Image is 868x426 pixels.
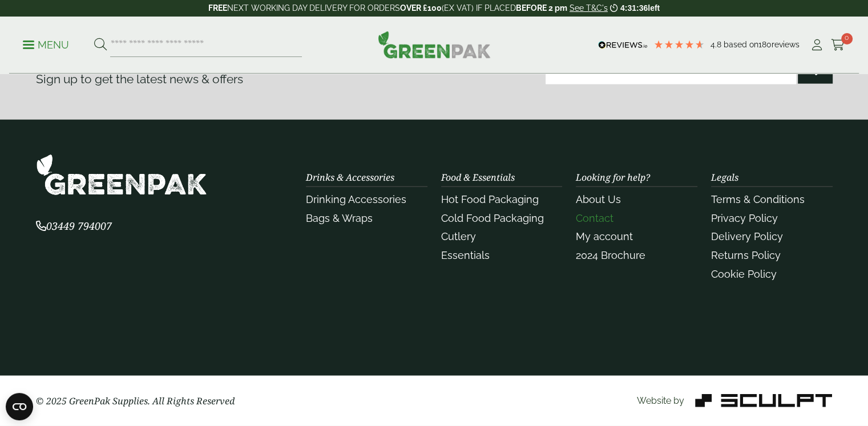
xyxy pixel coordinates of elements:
span: reviews [772,40,800,49]
a: About Us [576,193,621,205]
span: 4:31:36 [620,3,648,13]
img: GreenPak Supplies [36,154,207,196]
img: REVIEWS.io [598,41,648,49]
a: Delivery Policy [711,230,783,242]
i: My Account [810,39,824,51]
a: 03449 794007 [36,221,112,232]
a: Cutlery [441,230,476,242]
strong: OVER £100 [400,3,442,13]
div: 4.78 Stars [653,39,705,50]
button: Open CMP widget [6,393,33,420]
p: Sign up to get the latest news & offers [36,70,394,88]
a: My account [576,230,633,242]
a: Menu [23,38,69,50]
p: Menu [23,38,69,52]
a: Hot Food Packaging [441,193,539,205]
a: Contact [576,212,613,224]
a: 0 [831,36,845,54]
span: 4.8 [710,40,724,49]
span: 0 [841,33,853,44]
span: 03449 794007 [36,219,112,233]
a: Bags & Wraps [306,212,373,224]
img: GreenPak Supplies [378,31,491,58]
img: Sculpt [695,394,832,407]
a: 2024 Brochure [576,249,645,261]
p: © 2025 GreenPak Supplies. All Rights Reserved [36,394,292,408]
a: Returns Policy [711,249,781,261]
a: Terms & Conditions [711,193,805,205]
a: Cookie Policy [711,268,777,280]
a: Drinking Accessories [306,193,406,205]
a: See T&C's [570,3,608,13]
strong: BEFORE 2 pm [516,3,567,13]
i: Cart [831,39,845,51]
strong: FREE [208,3,227,13]
a: Cold Food Packaging [441,212,544,224]
a: Essentials [441,249,490,261]
span: Based on [724,40,758,49]
span: 180 [758,40,772,49]
a: Privacy Policy [711,212,778,224]
span: left [648,3,660,13]
span: Website by [636,395,684,406]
